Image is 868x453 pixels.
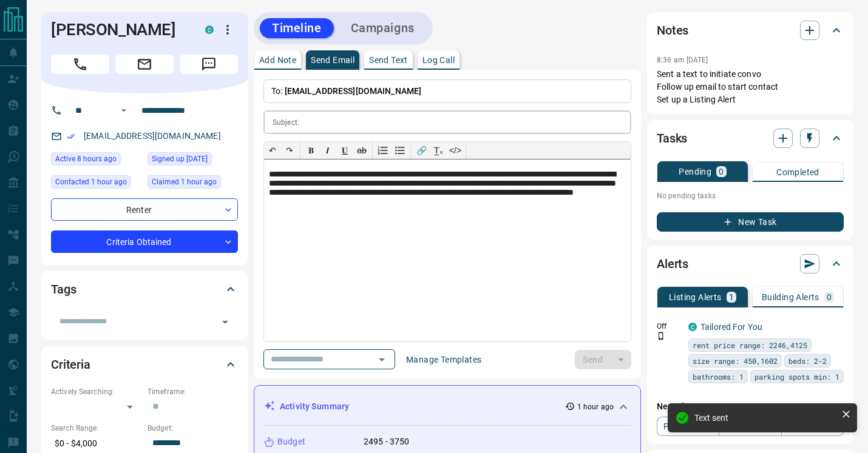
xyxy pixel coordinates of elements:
[51,55,109,74] span: Call
[147,423,238,434] p: Budget:
[217,314,234,331] button: Open
[357,146,367,155] s: ab
[669,293,722,301] p: Listing Alerts
[729,293,734,301] p: 1
[115,55,174,74] span: Email
[657,417,719,436] a: Property
[693,371,744,383] span: bathrooms: 1
[259,56,296,64] p: Add Note
[657,129,687,148] h2: Tasks
[51,20,187,39] h1: [PERSON_NAME]
[280,400,349,413] p: Activity Summary
[827,293,832,301] p: 0
[657,332,665,340] svg: Push Notification Only
[719,167,724,176] p: 0
[430,142,447,159] button: T̲ₓ
[51,275,238,304] div: Tags
[51,350,238,379] div: Criteria
[693,355,778,367] span: size range: 450,1602
[657,321,681,332] p: Off
[762,293,819,301] p: Building Alerts
[263,79,631,103] p: To:
[117,103,131,118] button: Open
[281,142,298,159] button: ↷
[575,350,631,369] div: split button
[373,351,390,368] button: Open
[413,142,430,159] button: 🔗
[51,175,141,192] div: Wed Aug 13 2025
[657,249,844,278] div: Alerts
[319,142,336,159] button: 𝑰
[657,187,844,205] p: No pending tasks
[302,142,319,159] button: 𝐁
[657,21,688,40] h2: Notes
[180,55,238,74] span: Message
[754,371,839,383] span: parking spots min: 1
[788,355,827,367] span: beds: 2-2
[657,56,708,64] p: 8:36 am [DATE]
[339,18,427,38] button: Campaigns
[51,230,238,253] div: Criteria Obtained
[577,401,614,412] p: 1 hour ago
[55,176,127,188] span: Contacted 1 hour ago
[364,435,409,448] p: 2495 - 3750
[51,355,90,374] h2: Criteria
[51,198,238,221] div: Renter
[260,18,334,38] button: Timeline
[693,339,807,351] span: rent price range: 2246,4125
[205,25,214,34] div: condos.ca
[51,152,141,169] div: Wed Aug 13 2025
[375,142,392,159] button: Numbered list
[285,86,422,96] span: [EMAIL_ADDRESS][DOMAIN_NAME]
[353,142,370,159] button: ab
[679,167,711,176] p: Pending
[55,153,117,165] span: Active 8 hours ago
[277,435,305,448] p: Budget
[273,117,299,128] p: Subject:
[264,395,631,418] div: Activity Summary1 hour ago
[147,175,238,192] div: Wed Aug 13 2025
[147,152,238,169] div: Sun Apr 03 2016
[776,168,819,176] p: Completed
[447,142,464,159] button: </>
[264,142,281,159] button: ↶
[152,176,217,188] span: Claimed 1 hour ago
[688,323,697,331] div: condos.ca
[694,413,836,423] div: Text sent
[311,56,354,64] p: Send Email
[657,400,844,413] p: New Alert:
[51,423,141,434] p: Search Range:
[342,146,348,155] span: 𝐔
[369,56,408,64] p: Send Text
[336,142,353,159] button: 𝐔
[152,153,208,165] span: Signed up [DATE]
[700,322,762,332] a: Tailored For You
[84,131,221,141] a: [EMAIL_ADDRESS][DOMAIN_NAME]
[422,56,455,64] p: Log Call
[67,132,75,141] svg: Email Verified
[51,386,141,397] p: Actively Searching:
[399,350,489,369] button: Manage Templates
[657,254,688,273] h2: Alerts
[657,212,844,232] button: New Task
[657,16,844,45] div: Notes
[147,386,238,397] p: Timeframe:
[657,68,844,106] p: Sent a text to initiate convo Follow up email to start contact Set up a Listing Alert
[657,124,844,153] div: Tasks
[392,142,409,159] button: Bullet list
[51,280,76,299] h2: Tags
